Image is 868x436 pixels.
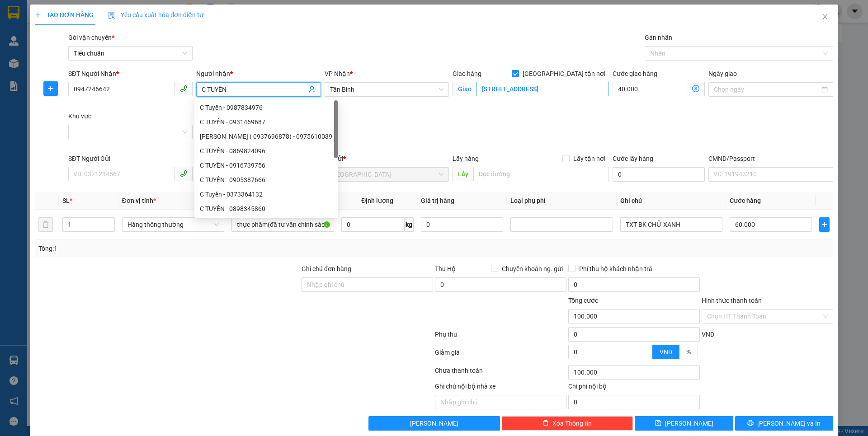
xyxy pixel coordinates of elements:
th: Loại phụ phí [507,192,616,210]
span: printer [747,420,754,427]
th: Ghi chú [617,192,726,210]
span: % [686,348,691,356]
div: C TUYỀN - 0916739756 [194,158,338,173]
label: Cước giao hàng [613,70,657,77]
span: VND [660,348,672,356]
span: Gửi: [60,5,164,14]
div: C TUYỀN - 0898345860 [200,204,332,214]
div: Người nhận [196,69,321,79]
div: C TUYỀN - 0869824096 [200,146,332,156]
span: [PERSON_NAME] và In [757,418,821,428]
div: Ghi chú nội bộ nhà xe [435,381,566,395]
input: Nhập ghi chú [435,395,566,409]
div: CMND/Passport [708,154,833,164]
div: Phụ thu [434,329,567,345]
span: Lấy hàng [453,155,479,162]
button: plus [43,81,58,96]
span: phone [180,170,187,177]
div: C Tuyền ( 0937696878) - 0975610039 [194,129,338,144]
button: save[PERSON_NAME] [635,416,733,431]
label: Ngày giao [708,70,737,77]
button: deleteXóa Thông tin [502,416,633,431]
span: Chuyển khoản ng. gửi [498,264,566,274]
span: TẠO ĐƠN HÀNG [35,11,94,19]
input: Dọc đường [473,167,609,181]
span: C Liên - 0985265541 [60,16,127,24]
span: Gói vận chuyển [68,34,114,41]
div: C TUYỀN - 0916739756 [200,160,332,170]
div: SĐT Người Nhận [68,69,193,79]
span: plus [44,85,57,92]
input: Cước giao hàng [613,82,687,96]
span: Thu Hộ [435,265,456,272]
span: delete [542,420,549,427]
div: C TUYỀN - 0898345860 [194,202,338,216]
span: Giao hàng [453,70,481,77]
span: VND [702,331,714,338]
span: Xóa Thông tin [552,418,592,428]
label: Ghi chú đơn hàng [302,265,351,272]
span: Định lượng [361,197,393,204]
span: [PERSON_NAME] [410,418,458,428]
span: kg [405,217,414,232]
button: [PERSON_NAME] [368,416,500,431]
span: phone [180,85,187,92]
span: close [821,13,829,20]
div: Khu vực [68,111,193,121]
input: 0 [421,217,503,232]
div: Giảm giá [434,347,567,363]
span: Giao [453,82,476,96]
button: printer[PERSON_NAME] và In [735,416,833,431]
span: nghiep.tienoanh - In: [115,26,234,33]
span: VP Nhận [325,70,350,77]
span: Yêu cầu xuất hóa đơn điện tử [108,11,203,19]
button: delete [38,217,53,232]
div: C Tuyền - 0987834976 [200,103,332,113]
button: plus [819,217,829,232]
label: Hình thức thanh toán [702,297,762,304]
div: C TUYỀN - 0905387666 [200,175,332,185]
input: Cước lấy hàng [613,167,705,182]
span: save [655,420,661,427]
div: C TUYỀN - 0905387666 [194,173,338,187]
div: Tổng: 1 [38,244,335,253]
img: icon [108,12,115,19]
span: [GEOGRAPHIC_DATA] [5,67,237,91]
input: Ghi Chú [620,217,722,232]
span: SL [62,197,70,204]
span: dollar-circle [692,85,699,92]
input: VD: Bàn, Ghế [231,217,334,232]
span: Tổng cước [568,297,598,304]
div: [PERSON_NAME] ( 0937696878) - 0975610039 [200,131,332,141]
div: C TUYỀN - 0931469687 [194,115,338,129]
div: C TUYỀN - 0869824096 [194,144,338,158]
span: Tân Bình [330,83,443,96]
span: [GEOGRAPHIC_DATA] tận nơi [519,69,609,79]
div: C Tuyền - 0987834976 [194,100,338,115]
label: Cước lấy hàng [613,155,653,162]
span: Lấy [453,167,473,181]
div: C TUYỀN - 0931469687 [200,117,332,127]
div: C Tuyền - 0373364132 [194,187,338,202]
button: Close [812,5,838,30]
div: Chưa thanh toán [434,366,567,381]
span: [PERSON_NAME] [665,418,713,428]
span: plus [820,221,829,228]
span: Giá trị hàng [421,197,454,204]
span: user-add [308,86,316,93]
span: HD1310250005 - [60,26,234,33]
input: Ngày giao [714,84,819,94]
div: Chi phí nội bộ [568,381,700,395]
label: Gán nhãn [645,34,672,41]
span: Phí thu hộ khách nhận trả [576,264,656,274]
span: Hàng thông thường [127,218,219,231]
span: Tiêu chuẩn [74,47,187,60]
input: Ghi chú đơn hàng [302,277,433,292]
span: Lấy tận nơi [570,154,609,164]
span: Cước hàng [730,197,761,204]
span: plus [35,12,41,18]
span: [GEOGRAPHIC_DATA] [76,5,164,14]
div: SĐT Người Gửi [68,154,193,164]
span: Đơn vị tính [122,197,156,204]
span: Hòa Đông [330,168,443,181]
